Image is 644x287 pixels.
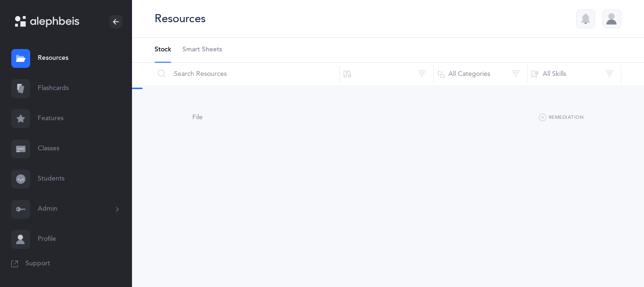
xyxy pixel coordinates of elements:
[154,63,340,85] input: Search Resources
[433,63,528,85] button: All Categories
[539,112,584,123] button: Remediation
[527,63,621,85] button: All Skills
[155,11,206,26] div: Resources
[25,259,50,269] span: Support
[182,45,222,55] span: Smart Sheets
[192,114,203,121] span: File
